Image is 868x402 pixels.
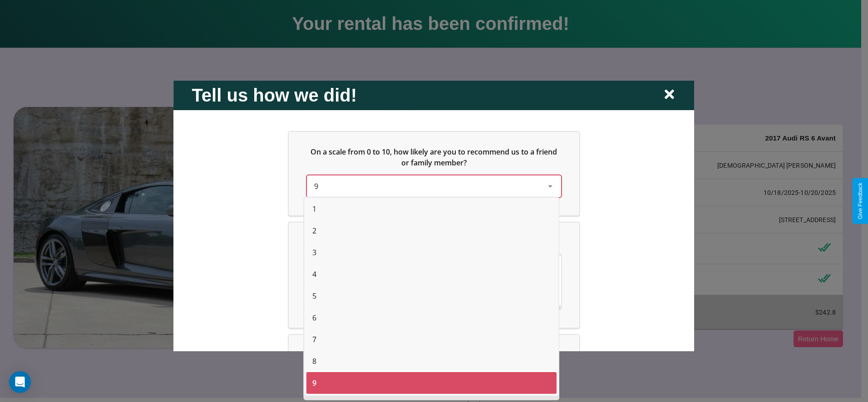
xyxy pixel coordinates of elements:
span: 8 [312,356,316,367]
div: 9 [306,372,557,394]
div: 2 [306,220,557,242]
div: 8 [306,350,557,372]
div: On a scale from 0 to 10, how likely are you to recommend us to a friend or family member? [307,175,561,197]
span: 3 [312,247,316,258]
span: On a scale from 0 to 10, how likely are you to recommend us to a friend or family member? [311,146,559,167]
span: 6 [312,312,316,323]
div: Open Intercom Messenger [9,371,31,393]
div: 1 [306,198,557,220]
div: On a scale from 0 to 10, how likely are you to recommend us to a friend or family member? [289,131,579,215]
span: 2 [312,225,316,236]
div: 3 [306,242,557,263]
div: 7 [306,329,557,350]
div: 4 [306,263,557,285]
span: 7 [312,334,316,345]
span: 9 [314,181,318,191]
h2: Tell us how we did! [192,85,357,105]
span: 5 [312,291,316,301]
span: 1 [312,203,316,214]
div: Give Feedback [857,183,863,219]
span: 9 [312,378,316,388]
div: 5 [306,285,557,307]
h5: On a scale from 0 to 10, how likely are you to recommend us to a friend or family member? [307,146,561,168]
span: 4 [312,269,316,280]
div: 6 [306,307,557,329]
